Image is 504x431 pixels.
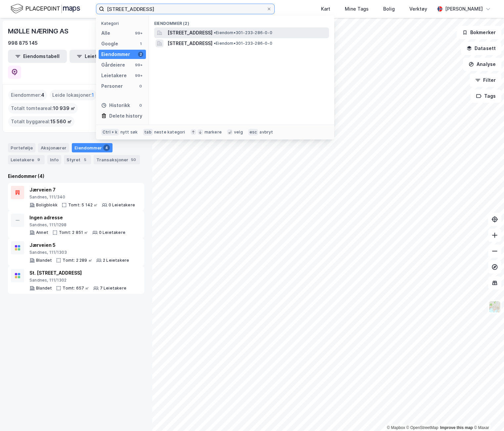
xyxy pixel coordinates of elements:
div: Totalt byggareal : [8,116,74,127]
div: Google [101,40,118,48]
div: Verktøy [409,5,427,13]
span: 15 560 ㎡ [50,118,72,126]
span: [STREET_ADDRESS] [167,39,212,47]
button: Leietakertabell [69,50,128,63]
input: Søk på adresse, matrikkel, gårdeiere, leietakere eller personer [104,4,266,14]
span: Eiendom • 301-233-286-0-0 [214,30,272,35]
div: velg [234,130,243,135]
div: Tomt: 2 289 ㎡ [63,258,92,263]
div: Tomt: 2 851 ㎡ [59,230,88,235]
div: 9 [35,156,42,163]
button: Bokmerker [457,26,501,39]
div: Kontrollprogram for chat [471,399,504,431]
div: 2 Leietakere [103,258,129,263]
button: Filter [470,74,501,87]
div: nytt søk [120,130,138,135]
div: Eiendommer (4) [8,172,144,180]
div: Ctrl + k [101,129,119,135]
img: Z [488,300,501,313]
div: Sandnes, 111/1303 [29,250,129,255]
div: [PERSON_NAME] [445,5,483,13]
div: 2 [138,52,143,57]
div: Personer [101,82,123,90]
button: Tags [471,89,501,103]
div: Alle [101,29,110,37]
iframe: Chat Widget [471,399,504,431]
div: Tomt: 5 142 ㎡ [68,202,98,208]
div: 998 875 145 [8,39,38,47]
div: Sandnes, 111/1302 [29,278,126,283]
div: Eiendommer [72,143,113,152]
button: Eiendomstabell [8,50,67,63]
div: neste kategori [154,130,185,135]
div: Aksjonærer [38,143,69,152]
span: [STREET_ADDRESS] [167,29,212,37]
div: Delete history [109,112,142,120]
div: 4 [103,144,110,151]
div: avbryt [259,130,273,135]
a: OpenStreetMap [406,425,438,430]
div: Transaksjoner [94,155,140,164]
div: Bolig [383,5,395,13]
div: Styret [64,155,91,164]
div: 1 [138,41,143,46]
div: 7 Leietakere [100,286,126,291]
div: markere [205,130,222,135]
span: 1 [92,91,94,99]
div: Totalt tomteareal : [8,103,78,114]
div: Leide lokasjoner : [50,90,97,100]
div: 0 [138,103,143,108]
div: Boligblokk [36,202,58,208]
div: Mine Tags [345,5,369,13]
div: Kart [321,5,330,13]
span: Eiendom • 301-233-286-0-0 [214,41,272,46]
span: • [214,41,216,46]
div: 50 [130,156,137,163]
div: Eiendommer : [8,90,47,100]
div: 0 [138,83,143,89]
div: Leietakere [101,72,127,80]
div: Jærveien 5 [29,241,129,249]
div: 99+ [134,73,143,78]
div: MØLLE NÆRING AS [8,26,70,36]
div: tab [143,129,153,135]
div: Info [47,155,61,164]
div: Blandet [36,286,52,291]
div: Eiendommer (2) [149,16,334,27]
div: Gårdeiere [101,61,125,69]
div: 99+ [134,62,143,68]
button: Analyse [463,58,501,71]
div: esc [248,129,258,135]
div: Kategori [101,21,146,26]
button: Datasett [461,42,501,55]
div: 99+ [134,30,143,36]
div: St. [STREET_ADDRESS] [29,269,126,277]
div: Tomt: 657 ㎡ [63,286,89,291]
img: logo.f888ab2527a4732fd821a326f86c7f29.svg [11,3,80,15]
div: Ingen adresse [29,214,125,222]
a: Improve this map [440,425,473,430]
span: • [214,30,216,35]
div: Blandet [36,258,52,263]
div: Eiendommer [101,50,130,58]
div: 0 Leietakere [99,230,125,235]
span: 10 939 ㎡ [53,104,75,112]
div: Annet [36,230,48,235]
div: 5 [82,156,88,163]
div: Leietakere [8,155,45,164]
div: Historikk [101,101,130,109]
div: Sandnes, 111/1298 [29,222,125,228]
div: Sandnes, 111/340 [29,194,135,200]
span: 4 [41,91,44,99]
div: 0 Leietakere [109,202,135,208]
div: Jærveien 7 [29,186,135,194]
div: Portefølje [8,143,35,152]
a: Mapbox [387,425,405,430]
